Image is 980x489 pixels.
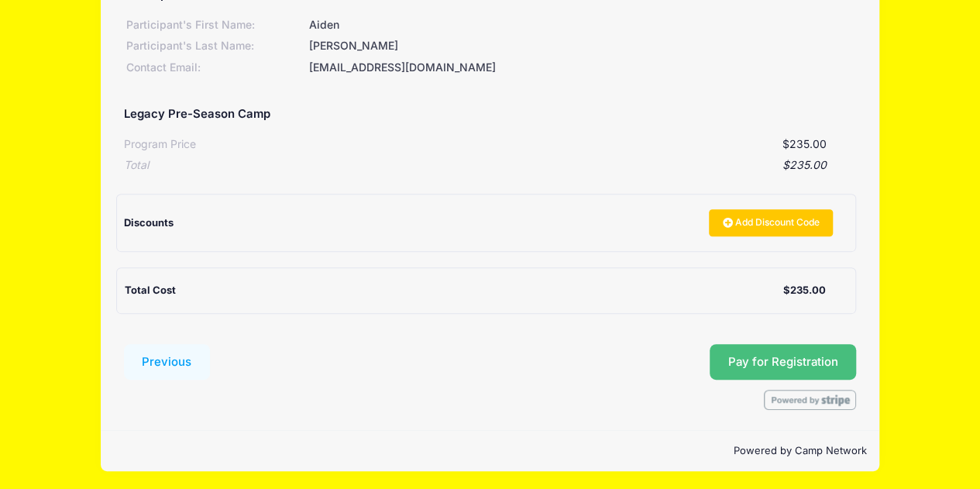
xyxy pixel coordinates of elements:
[710,344,857,380] button: Pay for Registration
[728,355,838,369] span: Pay for Registration
[114,443,867,459] p: Powered by Camp Network
[709,209,833,236] a: Add Discount Code
[124,17,307,33] div: Participant's First Name:
[782,137,826,150] span: $235.00
[307,60,856,76] div: [EMAIL_ADDRESS][DOMAIN_NAME]
[124,157,149,174] div: Total
[307,17,856,33] div: Aiden
[149,157,827,174] div: $235.00
[782,283,825,298] div: $235.00
[124,38,307,54] div: Participant's Last Name:
[124,136,196,153] div: Program Price
[124,108,270,122] h5: Legacy Pre-Season Camp
[125,283,783,298] div: Total Cost
[307,38,856,54] div: [PERSON_NAME]
[124,60,307,76] div: Contact Email:
[124,216,174,229] span: Discounts
[124,344,211,380] button: Previous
